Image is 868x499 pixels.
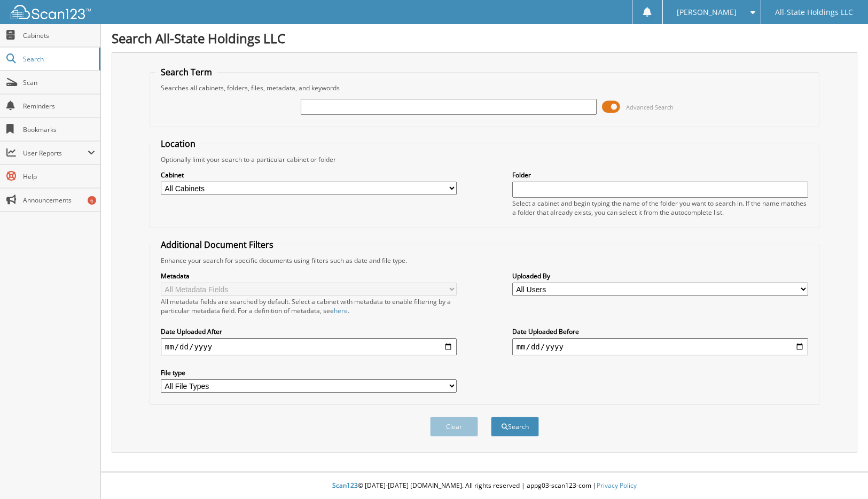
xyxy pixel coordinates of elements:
input: end [512,338,809,355]
span: Cabinets [23,31,95,40]
span: Help [23,172,95,181]
input: start [161,338,457,355]
span: [PERSON_NAME] [677,9,737,15]
label: Metadata [161,271,457,280]
div: Searches all cabinets, folders, files, metadata, and keywords [155,83,814,92]
label: Date Uploaded After [161,327,457,336]
div: 6 [88,196,96,205]
span: Search [23,54,93,64]
div: Enhance your search for specific documents using filters such as date and file type. [155,256,814,265]
img: scan123-logo-white.svg [11,5,91,19]
legend: Additional Document Filters [155,239,279,251]
label: Date Uploaded Before [512,327,809,336]
span: All-State Holdings LLC [775,9,853,15]
label: Uploaded By [512,271,809,280]
label: File type [161,368,457,377]
span: User Reports [23,149,88,158]
h1: Search All-State Holdings LLC [112,29,857,47]
legend: Search Term [155,66,217,78]
span: Advanced Search [626,103,674,111]
label: Folder [512,170,809,180]
span: Scan123 [332,481,358,490]
div: Select a cabinet and begin typing the name of the folder you want to search in. If the name match... [512,199,809,217]
div: All metadata fields are searched by default. Select a cabinet with metadata to enable filtering b... [161,297,457,315]
span: Reminders [23,102,95,111]
label: Cabinet [161,170,457,180]
button: Search [491,417,539,436]
div: Optionally limit your search to a particular cabinet or folder [155,155,814,164]
legend: Location [155,138,201,150]
button: Clear [430,417,478,436]
div: © [DATE]-[DATE] [DOMAIN_NAME]. All rights reserved | appg03-scan123-com | [101,473,868,499]
iframe: Chat Widget [815,448,868,499]
a: here [334,306,348,315]
span: Announcements [23,196,95,205]
a: Privacy Policy [597,481,637,490]
span: Bookmarks [23,125,95,134]
span: Scan [23,78,95,87]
